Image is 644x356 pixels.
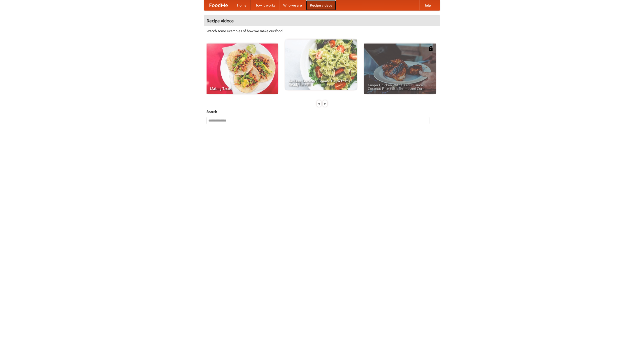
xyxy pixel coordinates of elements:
a: How it works [251,0,279,10]
span: An Easy, Summery Tomato Pasta That's Ready for Fall [289,79,353,86]
img: 483408.png [428,46,433,51]
a: Making Tacos [207,44,278,94]
a: Who we are [279,0,306,10]
a: Recipe videos [306,0,336,10]
p: Watch some examples of how we make our food! [207,28,437,33]
span: Making Tacos [210,87,274,90]
h5: Search [207,109,437,114]
a: FoodMe [204,0,233,10]
div: « [317,100,321,107]
div: » [323,100,327,107]
a: Home [233,0,251,10]
h4: Recipe videos [204,16,440,26]
a: An Easy, Summery Tomato Pasta That's Ready for Fall [285,39,357,90]
a: Help [419,0,435,10]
